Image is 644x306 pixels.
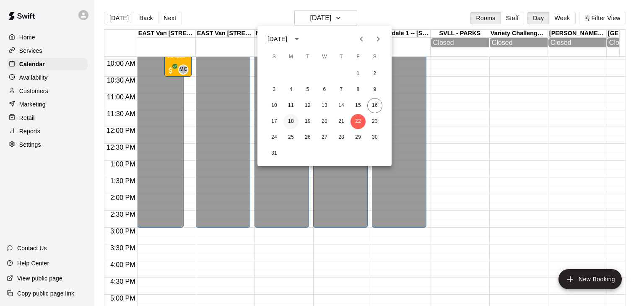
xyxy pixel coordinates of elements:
[300,114,315,129] button: 19
[317,49,332,65] span: Wednesday
[267,49,282,65] span: Sunday
[300,98,315,113] button: 12
[334,114,349,129] button: 21
[267,114,282,129] button: 17
[351,49,366,65] span: Friday
[351,130,366,145] button: 29
[267,98,282,113] button: 10
[351,66,366,81] button: 1
[367,49,382,65] span: Saturday
[283,114,299,129] button: 18
[353,31,370,47] button: Previous month
[300,130,315,145] button: 26
[317,82,332,97] button: 6
[351,114,366,129] button: 22
[317,130,332,145] button: 27
[334,49,349,65] span: Thursday
[300,49,315,65] span: Tuesday
[334,130,349,145] button: 28
[370,31,387,47] button: Next month
[334,82,349,97] button: 7
[351,82,366,97] button: 8
[300,82,315,97] button: 5
[267,146,282,161] button: 31
[283,98,299,113] button: 11
[367,66,382,81] button: 2
[367,82,382,97] button: 9
[367,114,382,129] button: 23
[267,130,282,145] button: 24
[290,32,304,46] button: calendar view is open, switch to year view
[367,98,382,113] button: 16
[334,98,349,113] button: 14
[283,82,299,97] button: 4
[267,82,282,97] button: 3
[283,130,299,145] button: 25
[267,35,287,44] div: [DATE]
[351,98,366,113] button: 15
[283,49,299,65] span: Monday
[367,130,382,145] button: 30
[317,98,332,113] button: 13
[317,114,332,129] button: 20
